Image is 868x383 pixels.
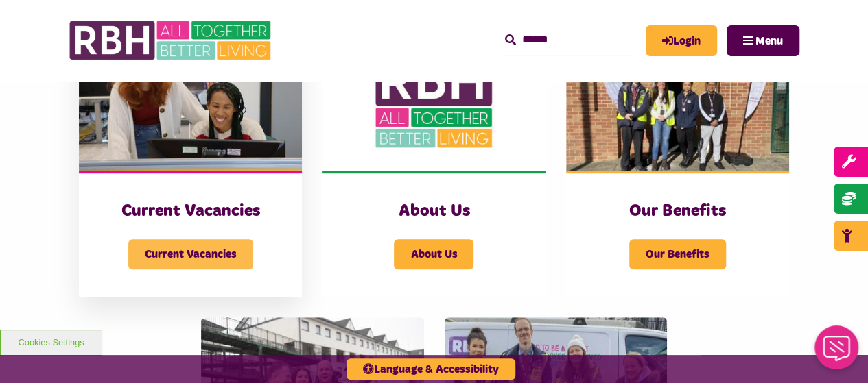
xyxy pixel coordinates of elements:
[566,32,789,297] a: Our Benefits Our Benefits
[594,201,762,222] h3: Our Benefits
[322,32,546,171] img: RBH Logo Social Media 480X360 (1)
[347,358,515,380] button: Language & Accessibility
[394,239,473,269] span: About Us
[79,32,302,297] a: Current Vacancies Current Vacancies
[566,32,789,171] img: Dropinfreehold2
[69,14,274,67] img: RBH
[505,25,632,55] input: Search
[350,201,518,222] h3: About Us
[106,201,274,222] h3: Current Vacancies
[646,25,717,56] a: MyRBH
[727,25,799,56] button: Navigation
[629,239,726,269] span: Our Benefits
[755,36,783,47] span: Menu
[128,239,253,269] span: Current Vacancies
[806,321,868,383] iframe: Netcall Web Assistant for live chat
[79,32,302,171] img: IMG 1470
[322,32,546,297] a: About Us About Us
